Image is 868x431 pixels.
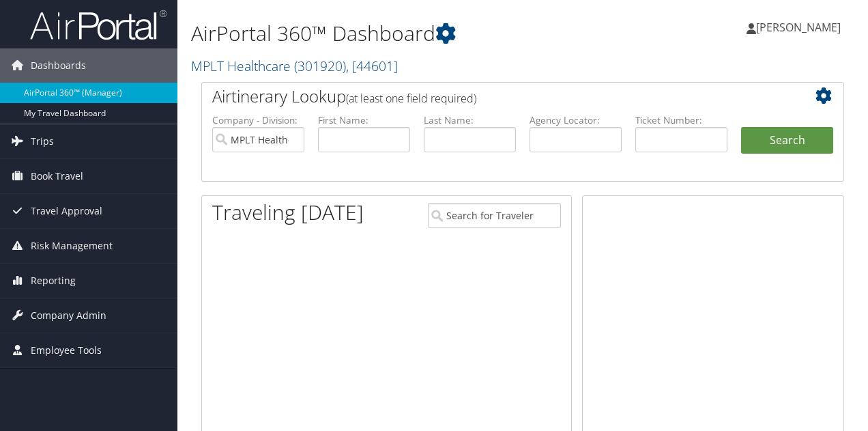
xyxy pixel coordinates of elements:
label: First Name: [318,113,410,127]
span: [PERSON_NAME] [756,20,841,35]
label: Agency Locator: [530,113,622,127]
span: Dashboards [31,48,86,83]
span: Trips [31,124,54,158]
button: Search [741,127,833,154]
span: Reporting [31,264,76,298]
h1: AirPortal 360™ Dashboard [191,19,633,48]
span: (at least one field required) [346,91,476,106]
label: Last Name: [424,113,516,127]
span: Company Admin [31,298,106,333]
a: [PERSON_NAME] [747,7,854,48]
span: Employee Tools [31,333,102,367]
h2: Airtinerary Lookup [212,85,780,108]
span: , [ 44601 ] [346,57,398,75]
label: Company - Division: [212,113,304,127]
label: Ticket Number: [635,113,727,127]
span: Risk Management [31,229,113,263]
span: Travel Approval [31,194,102,228]
img: airportal-logo.png [30,9,167,41]
h1: Traveling [DATE] [212,198,364,227]
span: ( 301920 ) [294,57,346,75]
a: MPLT Healthcare [191,57,398,75]
input: Search for Traveler [428,203,562,228]
span: Book Travel [31,159,83,193]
